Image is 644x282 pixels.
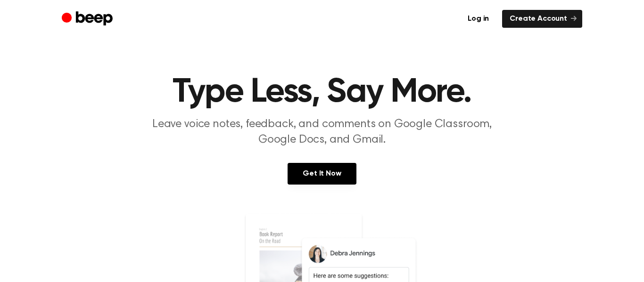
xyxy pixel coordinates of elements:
[81,75,563,109] h1: Type Less, Say More.
[288,163,356,185] a: Get It Now
[502,10,582,28] a: Create Account
[141,117,503,148] p: Leave voice notes, feedback, and comments on Google Classroom, Google Docs, and Gmail.
[62,10,115,28] a: Beep
[460,10,496,28] a: Log in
